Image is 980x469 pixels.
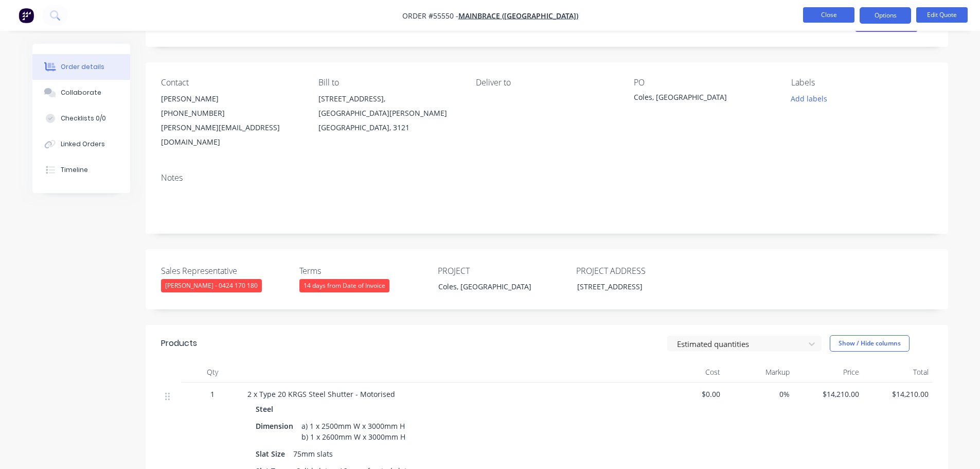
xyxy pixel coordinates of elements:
[32,106,130,131] button: Checklists 0/0
[61,62,104,72] div: Order details
[61,165,88,175] div: Timeline
[161,92,302,106] div: [PERSON_NAME]
[161,120,302,149] div: [PERSON_NAME][EMAIL_ADDRESS][DOMAIN_NAME]
[297,419,409,444] div: a) 1 x 2500mm W x 3000mm H b) 1 x 2600mm W x 3000mm H
[655,362,724,383] div: Cost
[659,389,720,399] span: $0.00
[61,114,106,123] div: Checklists 0/0
[791,78,932,88] div: Labels
[161,106,302,120] div: [PHONE_NUMBER]
[161,173,933,183] div: Notes
[61,88,101,97] div: Collaborate
[634,92,762,106] div: Coles, [GEOGRAPHIC_DATA]
[32,157,130,183] button: Timeline
[318,78,459,88] div: Bill to
[318,106,459,135] div: [GEOGRAPHIC_DATA][PERSON_NAME][GEOGRAPHIC_DATA], 3121
[161,92,302,149] div: [PERSON_NAME][PHONE_NUMBER][PERSON_NAME][EMAIL_ADDRESS][DOMAIN_NAME]
[318,92,459,135] div: [STREET_ADDRESS],[GEOGRAPHIC_DATA][PERSON_NAME][GEOGRAPHIC_DATA], 3121
[256,402,277,416] div: Steel
[576,265,705,277] label: PROJECT ADDRESS
[256,446,289,461] div: Slat Size
[798,389,859,399] span: $14,210.00
[786,92,833,106] button: Add labels
[32,54,130,80] button: Order details
[318,92,459,106] div: [STREET_ADDRESS],
[61,140,105,149] div: Linked Orders
[569,279,698,294] div: [STREET_ADDRESS]
[476,78,617,88] div: Deliver to
[794,362,863,383] div: Price
[182,362,243,383] div: Qty
[830,335,910,352] button: Show / Hide columns
[402,11,458,21] span: Order #55550 -
[860,7,911,24] button: Options
[430,279,559,294] div: Coles, [GEOGRAPHIC_DATA]
[256,419,297,433] div: Dimension
[289,446,337,461] div: 75mm slats
[728,389,790,399] span: 0%
[724,362,794,383] div: Markup
[803,7,854,23] button: Close
[161,337,197,350] div: Products
[634,78,775,88] div: PO
[32,80,130,106] button: Collaborate
[916,7,968,23] button: Edit Quote
[299,265,428,277] label: Terms
[438,265,566,277] label: PROJECT
[299,279,389,292] div: 14 days from Date of Invoice
[161,78,302,88] div: Contact
[19,8,34,23] img: Factory
[458,11,578,21] a: Mainbrace ([GEOGRAPHIC_DATA])
[161,279,262,292] div: [PERSON_NAME] - 0424 170 180
[161,265,290,277] label: Sales Representative
[32,131,130,157] button: Linked Orders
[247,389,395,399] span: 2 x Type 20 KRGS Steel Shutter - Motorised
[867,389,929,399] span: $14,210.00
[863,362,933,383] div: Total
[210,389,215,399] span: 1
